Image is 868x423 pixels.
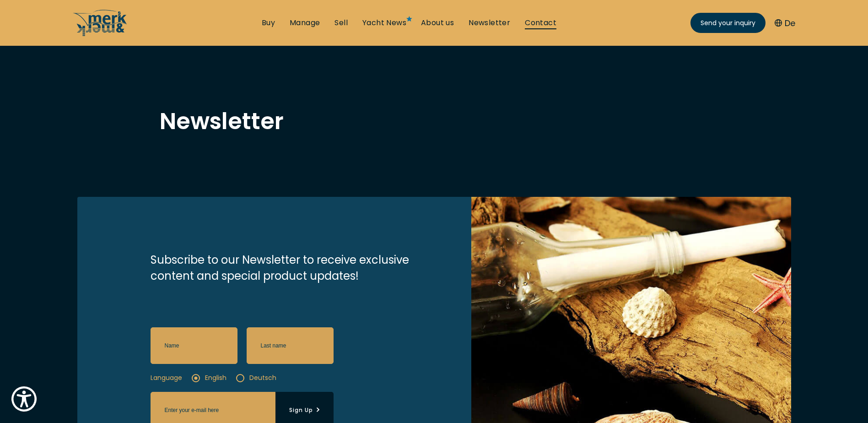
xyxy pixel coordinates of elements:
strong: Language [151,373,182,383]
a: Send your inquiry [690,13,766,33]
input: Last name [247,327,334,364]
span: Send your inquiry [701,18,755,28]
a: Yacht News [362,18,406,28]
label: English [191,373,226,383]
a: / [73,29,128,39]
a: Sell [334,18,348,28]
label: Deutsch [236,373,276,383]
a: Buy [262,18,275,28]
a: Manage [290,18,320,28]
h1: Newsletter [160,110,709,133]
a: Newsletter [469,18,510,28]
input: Name [151,327,237,364]
button: Show Accessibility Preferences [9,384,39,414]
p: Subscribe to our Newsletter to receive exclusive content and special product updates! [151,252,440,284]
a: Contact [525,18,556,28]
a: About us [421,18,454,28]
button: De [775,17,795,29]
